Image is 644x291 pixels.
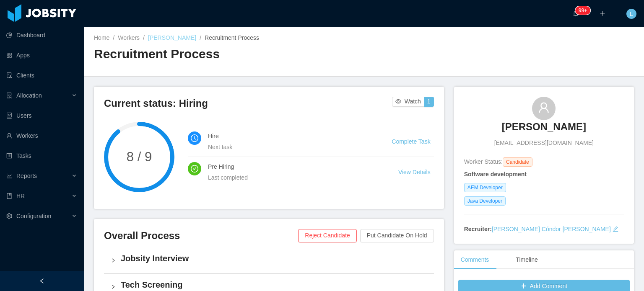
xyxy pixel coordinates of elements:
i: icon: check-circle [191,165,198,173]
span: Recruitment Process [205,34,259,41]
a: [PERSON_NAME] Cóndor [PERSON_NAME] [492,226,611,232]
i: icon: right [111,284,116,289]
span: / [143,34,145,41]
span: Allocation [16,92,42,99]
a: icon: pie-chartDashboard [6,27,77,44]
button: Reject Candidate [298,229,356,242]
button: 1 [424,97,434,107]
i: icon: right [111,258,116,263]
i: icon: solution [6,93,12,98]
h3: [PERSON_NAME] [502,120,586,134]
a: icon: auditClients [6,67,77,84]
h3: Overall Process [104,229,298,242]
i: icon: line-chart [6,173,12,179]
i: icon: book [6,193,12,199]
span: / [200,34,201,41]
sup: 1903 [575,6,590,15]
span: Worker Status: [464,158,503,165]
h3: Current status: Hiring [104,97,392,110]
a: icon: robotUsers [6,107,77,124]
div: Next task [208,142,371,152]
h4: Jobsity Interview [121,252,427,264]
span: Configuration [16,213,51,219]
i: icon: bell [573,10,579,16]
a: icon: profileTasks [6,147,77,164]
span: L [630,9,633,19]
div: Last completed [208,173,378,182]
a: icon: appstoreApps [6,47,77,64]
a: [PERSON_NAME] [502,120,586,139]
span: [EMAIL_ADDRESS][DOMAIN_NAME] [494,139,594,147]
a: View Details [398,169,431,175]
button: Put Candidate On Hold [360,229,434,242]
div: icon: rightJobsity Interview [104,247,434,273]
h4: Hire [208,131,371,141]
span: / [113,34,114,41]
a: Complete Task [392,138,430,145]
span: HR [16,193,25,199]
h4: Pre Hiring [208,162,378,171]
strong: Recruiter: [464,226,492,232]
h4: Tech Screening [121,279,427,291]
button: icon: eyeWatch [392,97,424,107]
i: icon: user [538,102,550,113]
div: Timeline [509,250,544,269]
strong: Software development [464,171,527,178]
i: icon: plus [600,10,605,16]
span: Reports [16,173,37,179]
i: icon: clock-circle [191,134,198,142]
a: icon: userWorkers [6,127,77,144]
h2: Recruitment Process [94,46,364,63]
div: Comments [454,250,496,269]
span: 8 / 9 [104,150,174,163]
i: icon: edit [613,226,618,232]
i: icon: setting [6,213,12,219]
a: Home [94,34,109,41]
span: AEM Developer [464,183,506,192]
span: Candidate [503,157,532,167]
a: Workers [118,34,140,41]
span: Java Developer [464,196,506,206]
a: [PERSON_NAME] [148,34,196,41]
